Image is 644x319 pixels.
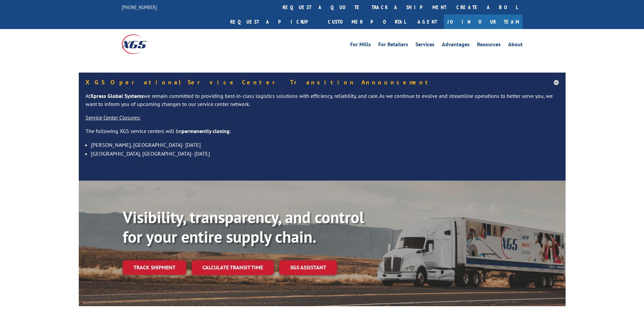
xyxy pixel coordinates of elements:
a: Advantages [442,42,470,49]
a: Track shipment [123,260,186,274]
a: XGS ASSISTANT [279,260,337,275]
p: The following XGS service centers will be : [86,127,559,141]
a: About [508,42,523,49]
a: For Retailers [378,42,408,49]
a: For Mills [350,42,371,49]
a: [PHONE_NUMBER] [122,4,157,10]
a: Customer Portal [323,15,411,29]
b: Visibility, transparency, and control for your entire supply chain. [123,207,364,247]
a: Calculate transit time [192,260,274,275]
strong: Xpress Global Systems [90,92,144,99]
a: Resources [477,42,501,49]
p: At we remain committed to providing best-in-class logistics solutions with efficiency, reliabilit... [86,92,559,114]
h5: XGS Operational Service Center Transition Announcement [86,79,559,85]
li: [GEOGRAPHIC_DATA], [GEOGRAPHIC_DATA]- [DATE] [91,149,559,158]
li: [PERSON_NAME], [GEOGRAPHIC_DATA]- [DATE] [91,140,559,149]
a: Agent [411,15,444,29]
a: Request a pickup [225,15,323,29]
strong: permanently closing [182,128,230,134]
u: Service Center Closures: [86,114,141,121]
a: Join Our Team [444,15,523,29]
a: Services [415,42,434,49]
